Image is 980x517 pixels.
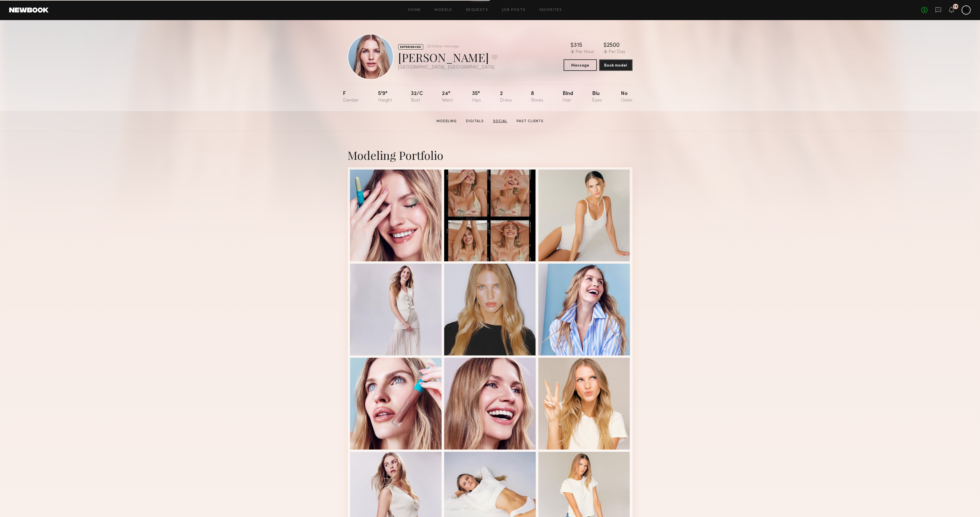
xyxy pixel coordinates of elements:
[348,147,633,163] div: Modeling Portfolio
[466,8,488,12] a: Requests
[434,119,459,124] a: Modeling
[408,8,421,12] a: Home
[398,65,498,70] div: [GEOGRAPHIC_DATA] , [GEOGRAPHIC_DATA]
[607,43,620,48] div: 2500
[442,91,453,103] div: 24"
[531,91,543,103] div: 8
[472,91,481,103] div: 35"
[609,50,625,55] div: Per Day
[398,44,423,50] div: EXPERIENCED
[398,50,498,65] div: [PERSON_NAME]
[435,8,452,12] a: Models
[502,8,526,12] a: Job Posts
[571,43,574,48] div: $
[599,59,633,71] button: Book model
[954,5,958,8] div: 78
[564,59,597,71] button: Message
[621,91,632,103] div: No
[343,91,359,103] div: F
[574,43,582,48] div: 315
[491,119,510,124] a: Social
[540,8,562,12] a: Favorites
[500,91,512,103] div: 2
[604,43,607,48] div: $
[592,91,602,103] div: Blu
[563,91,573,103] div: Blnd
[432,45,459,48] div: Online +1mo ago
[464,119,486,124] a: Digitals
[576,50,594,55] div: Per Hour
[378,91,392,103] div: 5'9"
[514,119,546,124] a: Past Clients
[411,91,423,103] div: 32/c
